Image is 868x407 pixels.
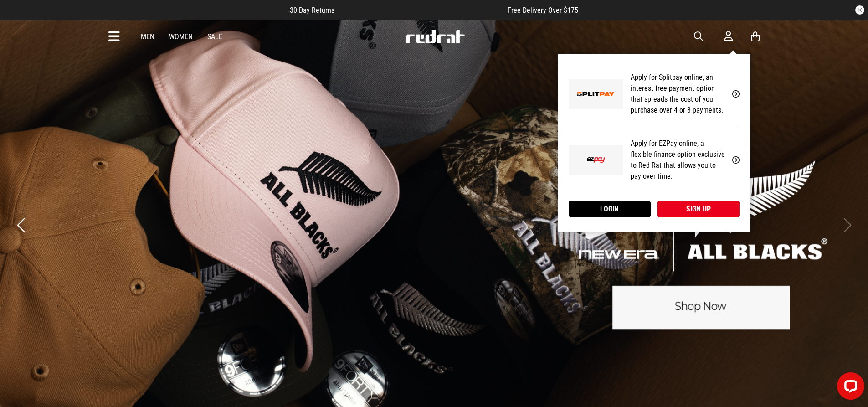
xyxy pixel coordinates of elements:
p: Apply for EZPay online, a flexible finance option exclusive to Red Rat that allows you to pay ove... [631,138,725,182]
img: Redrat logo [405,30,465,43]
p: Apply for Splitpay online, an interest free payment option that spreads the cost of your purchase... [631,72,725,116]
iframe: Customer reviews powered by Trustpilot [353,5,489,15]
a: Men [141,32,154,41]
a: Sign up [657,201,740,217]
button: Previous slide [15,215,27,235]
a: Women [169,32,193,41]
a: Sale [207,32,222,41]
span: 30 Day Returns [290,6,334,15]
a: Login [569,201,651,217]
a: Apply for EZPay online, a flexible finance option exclusive to Red Rat that allows you to pay ove... [569,127,740,193]
span: Free Delivery Over $175 [508,6,578,15]
button: Next slide [841,215,853,235]
a: Apply for Splitpay online, an interest free payment option that spreads the cost of your purchase... [569,61,740,127]
iframe: LiveChat chat widget [830,369,868,407]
